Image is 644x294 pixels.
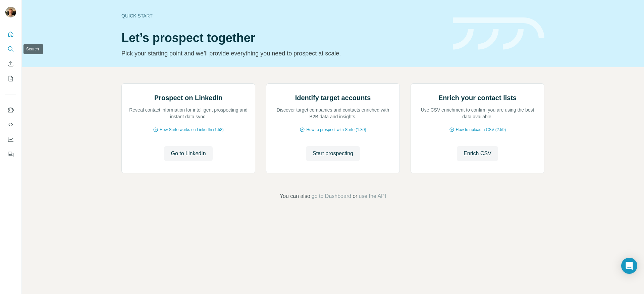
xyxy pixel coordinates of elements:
div: Quick start [121,12,445,19]
button: Enrich CSV [5,58,16,70]
button: go to Dashboard [312,192,351,200]
p: Discover target companies and contacts enriched with B2B data and insights. [273,107,393,120]
div: Open Intercom Messenger [621,258,637,274]
span: Start prospecting [313,150,353,158]
span: You can also [280,192,310,200]
h2: Prospect on LinkedIn [154,93,222,102]
button: Use Surfe API [5,119,16,131]
p: Reveal contact information for intelligent prospecting and instant data sync. [128,107,248,120]
button: Start prospecting [306,146,360,161]
button: My lists [5,73,16,85]
button: Go to LinkedIn [164,146,212,161]
h1: Let’s prospect together [121,31,445,45]
img: Avatar [5,7,16,17]
button: Use Surfe on LinkedIn [5,104,16,116]
button: Quick start [5,28,16,40]
span: or [353,192,357,200]
span: How Surfe works on LinkedIn (1:58) [160,127,224,133]
span: How to upload a CSV (2:59) [456,127,506,133]
button: Dashboard [5,133,16,145]
button: Enrich CSV [457,146,498,161]
p: Pick your starting point and we’ll provide everything you need to prospect at scale. [121,49,445,58]
button: Feedback [5,148,16,160]
span: Go to LinkedIn [171,150,206,158]
button: Search [5,43,16,55]
h2: Identify target accounts [295,93,371,102]
h2: Enrich your contact lists [438,93,517,102]
button: use the API [359,192,386,200]
img: banner [453,17,544,50]
span: Enrich CSV [464,150,491,158]
p: Use CSV enrichment to confirm you are using the best data available. [418,107,537,120]
span: How to prospect with Surfe (1:30) [306,127,366,133]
